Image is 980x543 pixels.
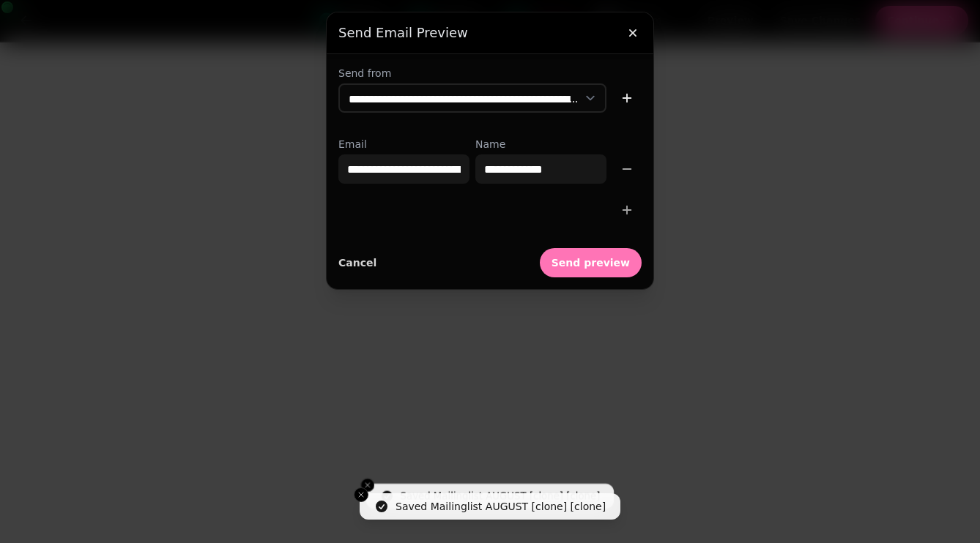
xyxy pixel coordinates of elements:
button: Send preview [540,248,642,277]
span: Send preview [552,258,630,268]
span: Cancel [338,258,376,268]
button: Cancel [338,248,376,277]
label: Send from [338,66,642,80]
label: Name [475,137,606,151]
h3: Send email preview [338,24,642,42]
label: Email [338,137,469,151]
